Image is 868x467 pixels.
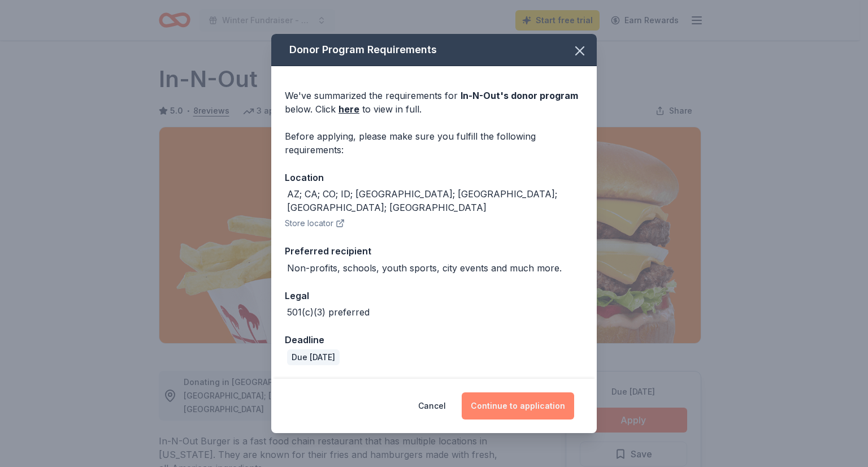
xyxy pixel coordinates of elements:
div: 501(c)(3) preferred [287,305,370,319]
a: here [338,102,359,116]
div: AZ; CA; CO; ID; [GEOGRAPHIC_DATA]; [GEOGRAPHIC_DATA]; [GEOGRAPHIC_DATA]; [GEOGRAPHIC_DATA] [287,187,583,214]
div: Non-profits, schools, youth sports, city events and much more. [287,261,562,275]
span: In-N-Out 's donor program [461,90,578,101]
div: Legal [285,288,583,303]
div: Deadline [285,332,583,347]
div: Due [DATE] [287,349,340,365]
button: Store locator [285,217,345,230]
div: Preferred recipient [285,244,583,258]
button: Continue to application [462,392,574,420]
div: Donor Program Requirements [271,34,597,66]
button: Cancel [418,392,446,420]
div: We've summarized the requirements for below. Click to view in full. [285,89,583,116]
div: Before applying, please make sure you fulfill the following requirements: [285,129,583,157]
div: Location [285,170,583,185]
